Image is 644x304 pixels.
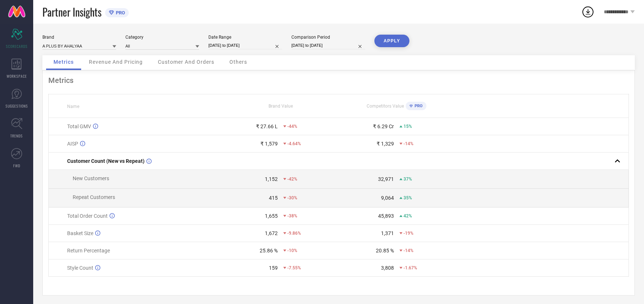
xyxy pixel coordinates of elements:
[404,195,412,200] span: 35%
[10,133,23,139] span: TRENDS
[269,104,293,109] span: Brand Value
[376,248,394,254] div: 20.85 %
[287,124,297,129] span: -44%
[208,42,282,49] input: Select date range
[13,163,20,168] span: FWD
[67,141,78,147] span: AISP
[265,176,278,182] div: 1,152
[374,35,409,47] button: APPLY
[73,194,115,200] span: Repeat Customers
[125,35,199,40] div: Category
[53,59,74,65] span: Metrics
[404,265,417,270] span: -1.67%
[581,5,595,18] div: Open download list
[291,42,365,49] input: Select comparison period
[404,124,412,129] span: 15%
[73,175,109,181] span: New Customers
[67,248,110,254] span: Return Percentage
[404,213,412,219] span: 42%
[265,230,278,236] div: 1,672
[378,213,394,219] div: 45,893
[6,103,28,109] span: SUGGESTIONS
[158,59,214,65] span: Customer And Orders
[269,265,278,271] div: 159
[404,231,413,236] span: -19%
[89,59,143,65] span: Revenue And Pricing
[42,4,101,20] span: Partner Insights
[287,231,301,236] span: -9.86%
[287,213,297,219] span: -38%
[377,141,394,147] div: ₹ 1,329
[229,59,247,65] span: Others
[260,141,278,147] div: ₹ 1,579
[287,265,301,270] span: -7.55%
[208,35,282,40] div: Date Range
[287,248,297,253] span: -10%
[404,141,413,146] span: -14%
[404,248,413,253] span: -14%
[381,230,394,236] div: 1,371
[7,73,27,79] span: WORKSPACE
[67,123,91,129] span: Total GMV
[287,195,297,200] span: -30%
[373,123,394,129] div: ₹ 6.29 Cr
[67,265,93,271] span: Style Count
[48,76,629,85] div: Metrics
[260,248,278,254] div: 25.86 %
[67,213,108,219] span: Total Order Count
[67,104,79,109] span: Name
[269,195,278,201] div: 415
[256,123,278,129] div: ₹ 27.66 L
[6,43,28,49] span: SCORECARDS
[287,141,301,146] span: -4.64%
[367,104,404,109] span: Competitors Value
[381,265,394,271] div: 3,808
[287,177,297,182] span: -42%
[42,35,116,40] div: Brand
[378,176,394,182] div: 32,971
[291,35,365,40] div: Comparison Period
[413,104,423,108] span: PRO
[381,195,394,201] div: 9,064
[114,10,125,15] span: PRO
[404,177,412,182] span: 37%
[67,158,145,164] span: Customer Count (New vs Repeat)
[265,213,278,219] div: 1,655
[67,230,93,236] span: Basket Size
